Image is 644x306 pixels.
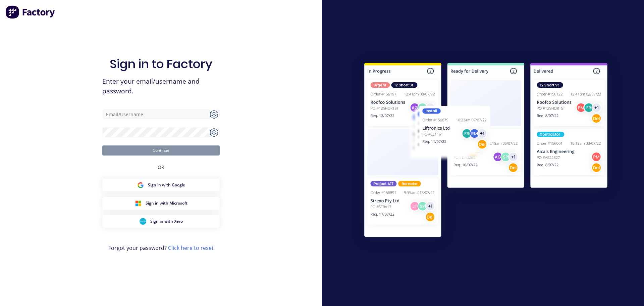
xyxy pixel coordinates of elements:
[150,218,183,224] span: Sign in with Xero
[5,5,56,19] img: Factory
[140,218,146,225] img: Xero Sign in
[146,200,187,206] span: Sign in with Microsoft
[135,200,142,207] img: Microsoft Sign in
[102,77,220,96] span: Enter your email/username and password.
[350,49,622,253] img: Sign in
[168,244,214,252] a: Click here to reset
[108,244,214,252] span: Forgot your password?
[158,156,164,179] div: OR
[110,57,212,71] h1: Sign in to Factory
[137,182,144,188] img: Google Sign in
[102,215,220,228] button: Xero Sign inSign in with Xero
[148,182,185,188] span: Sign in with Google
[102,179,220,191] button: Google Sign inSign in with Google
[102,197,220,210] button: Microsoft Sign inSign in with Microsoft
[102,109,220,119] input: Email/Username
[102,145,220,156] button: Continue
